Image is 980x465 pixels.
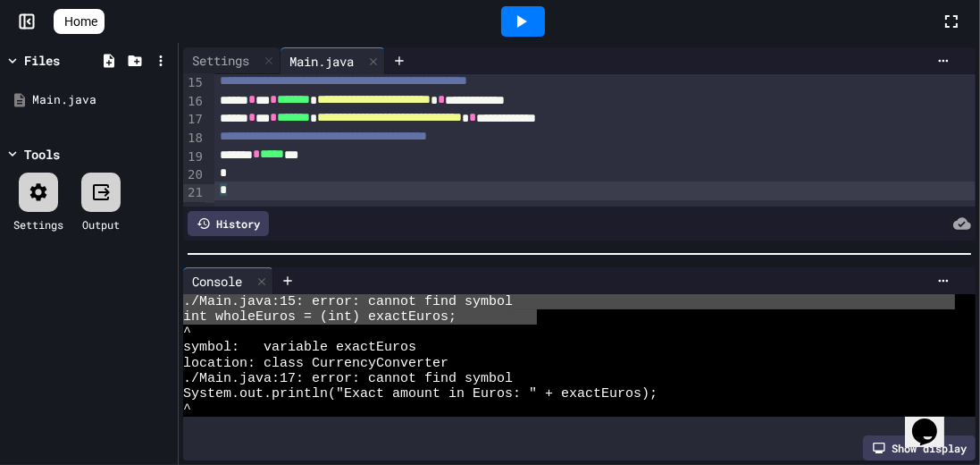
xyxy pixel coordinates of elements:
div: History [188,211,269,236]
a: Home [54,9,105,34]
div: Main.java [281,52,363,71]
div: Tools [24,145,60,164]
div: Settings [13,216,63,232]
div: Settings [183,47,281,74]
div: 18 [183,130,205,148]
div: 15 [183,74,205,93]
span: symbol: variable exactEuros [183,340,416,355]
span: ./Main.java:15: error: cannot find symbol [183,294,513,309]
div: Main.java [281,47,385,74]
div: Settings [183,51,258,70]
div: Console [183,272,251,291]
iframe: chat widget [905,393,962,447]
span: Home [64,13,97,30]
div: Show display [863,435,976,461]
span: ./Main.java:17: error: cannot find symbol [183,371,513,386]
span: location: class CurrencyConverter [183,356,448,371]
div: 20 [183,166,205,184]
div: Output [82,216,120,232]
span: System.out.println("Exact amount in Euros: " + exactEuros); [183,386,658,402]
div: 19 [183,148,205,167]
span: ^ [183,325,191,340]
div: 16 [183,93,205,112]
div: 21 [183,184,205,203]
div: Console [183,267,273,294]
div: 17 [183,111,205,130]
div: Main.java [32,91,172,109]
span: int wholeEuros = (int) exactEuros; [183,309,456,325]
div: Files [24,51,60,70]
